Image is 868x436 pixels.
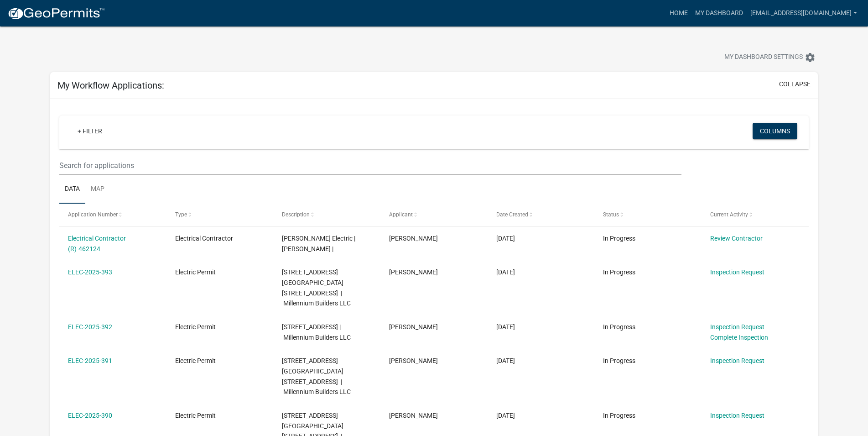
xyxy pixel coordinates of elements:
[603,268,635,276] span: In Progress
[175,268,216,276] span: Electric Permit
[175,412,216,419] span: Electric Permit
[724,52,803,63] span: My Dashboard Settings
[710,235,763,242] a: Review Contractor
[59,204,166,226] datatable-header-cell: Application Number
[603,323,635,331] span: In Progress
[389,323,438,331] span: Ben Marrs
[282,235,355,252] span: Ben Marrs Electric | Ben Marrs |
[487,204,594,226] datatable-header-cell: Date Created
[282,211,310,218] span: Description
[702,204,809,226] datatable-header-cell: Current Activity
[389,235,438,242] span: Ben Marrs
[753,123,797,139] button: Columns
[747,5,861,22] a: [EMAIL_ADDRESS][DOMAIN_NAME]
[59,156,681,175] input: Search for applications
[496,268,515,276] span: 07/22/2025
[85,175,110,204] a: Map
[496,357,515,364] span: 07/22/2025
[594,204,702,226] datatable-header-cell: Status
[710,357,764,364] a: Inspection Request
[70,123,109,139] a: + Filter
[717,48,823,66] button: My Dashboard Settingssettings
[68,235,126,252] a: Electrical Contractor (R)-462124
[68,412,112,419] a: ELEC-2025-390
[68,323,112,331] a: ELEC-2025-392
[710,211,748,218] span: Current Activity
[496,323,515,331] span: 07/22/2025
[68,268,112,276] a: ELEC-2025-393
[282,268,351,307] span: 2092 ASTER DRIVE 2092 Aster Drive | Millennium Builders LLC
[175,235,233,242] span: Electrical Contractor
[666,5,691,22] a: Home
[496,412,515,419] span: 07/22/2025
[380,204,488,226] datatable-header-cell: Applicant
[779,79,811,89] button: collapse
[603,235,635,242] span: In Progress
[68,357,112,364] a: ELEC-2025-391
[603,211,619,218] span: Status
[282,357,351,395] span: 2096 ASTER DRIVE 2096 Aster Drive | Millennium Builders LLC
[282,323,351,341] span: 2094 ASTER DRIVE 2094 Aster Drive lot 309 | Millennium Builders LLC
[175,357,216,364] span: Electric Permit
[805,52,816,63] i: settings
[710,412,764,419] a: Inspection Request
[175,211,187,218] span: Type
[691,5,747,22] a: My Dashboard
[603,357,635,364] span: In Progress
[166,204,274,226] datatable-header-cell: Type
[389,268,438,276] span: Ben Marrs
[496,211,528,218] span: Date Created
[710,323,764,331] a: Inspection Request
[710,334,768,341] a: Complete Inspection
[603,412,635,419] span: In Progress
[175,323,216,331] span: Electric Permit
[710,268,764,276] a: Inspection Request
[389,211,413,218] span: Applicant
[273,204,380,226] datatable-header-cell: Description
[496,235,515,242] span: 08/11/2025
[59,175,85,204] a: Data
[389,412,438,419] span: Ben Marrs
[68,211,118,218] span: Application Number
[389,357,438,364] span: Ben Marrs
[57,80,164,91] h5: My Workflow Applications:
